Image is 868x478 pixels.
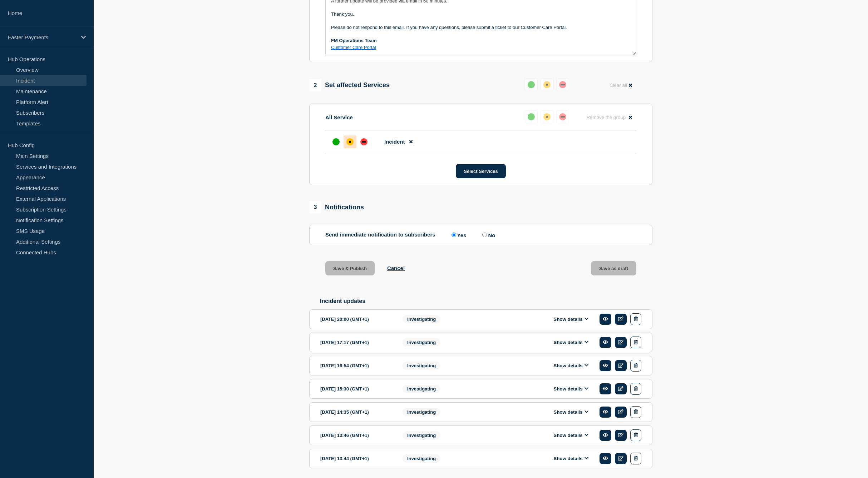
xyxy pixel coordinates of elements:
button: down [556,110,569,123]
div: Set affected Services [309,79,390,91]
div: affected [543,113,551,120]
button: Show details [551,455,591,462]
div: affected [543,81,551,88]
button: Cancel [387,265,405,271]
button: Select Services [456,164,505,178]
p: All Service [325,114,353,120]
button: up [525,78,538,91]
div: Notifications [309,201,364,213]
div: down [360,138,368,145]
span: Remove the group [586,115,626,120]
button: Show details [551,409,591,415]
div: Send immediate notification to subscribers [325,231,636,238]
span: Investigating [403,362,440,370]
span: Incident [384,139,405,145]
p: Faster Payments [8,34,77,40]
div: [DATE] 16:54 (GMT+1) [320,360,392,372]
span: Investigating [403,431,440,439]
strong: FM Operations Team [331,38,377,43]
button: Show details [551,339,591,345]
span: Investigating [403,315,440,323]
div: down [559,81,566,88]
span: Investigating [403,408,440,416]
div: up [528,81,535,88]
button: down [556,78,569,91]
label: No [480,231,495,238]
div: [DATE] 20:00 (GMT+1) [320,313,392,325]
button: affected [541,110,553,123]
h2: Incident updates [320,298,652,304]
a: Customer Care Portal [331,45,376,50]
input: Yes [452,233,456,237]
span: 2 [309,79,321,91]
button: Show details [551,386,591,392]
span: Investigating [403,454,440,463]
p: Thank you. [331,11,631,18]
button: Show details [551,316,591,322]
div: up [528,113,535,120]
div: [DATE] 13:46 (GMT+1) [320,429,392,441]
div: [DATE] 13:44 (GMT+1) [320,453,392,464]
span: 3 [309,201,321,213]
div: [DATE] 17:17 (GMT+1) [320,337,392,348]
label: Yes [450,231,467,238]
button: affected [541,78,553,91]
button: up [525,110,538,123]
div: up [332,138,340,145]
button: Save as draft [591,261,636,275]
p: Send immediate notification to subscribers [325,231,435,238]
div: affected [346,138,354,145]
div: down [559,113,566,120]
span: Investigating [403,338,440,347]
input: No [482,233,487,237]
button: Remove the group [582,110,636,124]
div: [DATE] 14:35 (GMT+1) [320,406,392,418]
p: Please do not respond to this email. If you have any questions, please submit a ticket to our Cus... [331,24,631,31]
button: Save & Publish [325,261,375,275]
button: Show details [551,363,591,369]
button: Clear all [605,78,636,92]
button: Show details [551,432,591,438]
span: Investigating [403,385,440,393]
div: [DATE] 15:30 (GMT+1) [320,383,392,395]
